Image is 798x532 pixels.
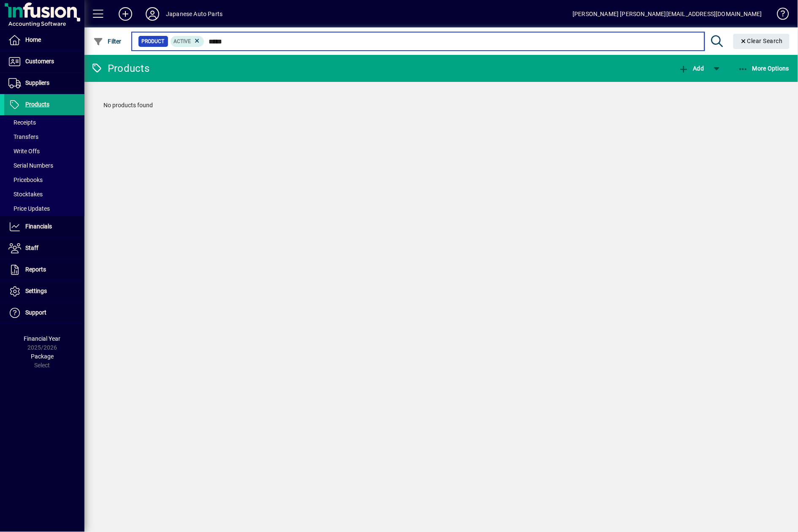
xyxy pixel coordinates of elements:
[733,34,790,49] button: Clear
[4,130,84,144] a: Transfers
[25,79,49,86] span: Suppliers
[25,244,38,251] span: Staff
[139,6,166,22] button: Profile
[4,158,84,173] a: Serial Numbers
[4,238,84,259] a: Staff
[676,61,706,76] button: Add
[95,92,787,118] div: No products found
[8,119,36,126] span: Receipts
[25,309,46,316] span: Support
[8,148,40,155] span: Write Offs
[8,191,43,198] span: Stocktakes
[171,36,204,47] mat-chip: Activation Status: Active
[25,58,54,65] span: Customers
[31,353,54,360] span: Package
[679,65,704,72] span: Add
[4,187,84,201] a: Stocktakes
[4,144,84,158] a: Write Offs
[771,2,787,29] a: Knowledge Base
[25,223,52,230] span: Financials
[166,7,223,21] div: Japanese Auto Parts
[573,7,762,21] div: [PERSON_NAME] [PERSON_NAME][EMAIL_ADDRESS][DOMAIN_NAME]
[4,115,84,130] a: Receipts
[25,288,47,294] span: Settings
[8,162,53,169] span: Serial Numbers
[142,37,165,46] span: Product
[25,36,41,43] span: Home
[91,62,149,75] div: Products
[91,34,124,49] button: Filter
[93,38,122,45] span: Filter
[4,73,84,94] a: Suppliers
[25,101,49,108] span: Products
[738,65,790,72] span: More Options
[8,176,43,183] span: Pricebooks
[8,133,38,140] span: Transfers
[736,61,792,76] button: More Options
[8,205,50,212] span: Price Updates
[25,266,46,273] span: Reports
[174,38,191,44] span: Active
[4,30,84,51] a: Home
[4,201,84,216] a: Price Updates
[112,6,139,22] button: Add
[4,51,84,72] a: Customers
[4,259,84,280] a: Reports
[4,281,84,302] a: Settings
[4,302,84,323] a: Support
[4,216,84,237] a: Financials
[4,173,84,187] a: Pricebooks
[24,335,61,342] span: Financial Year
[740,38,783,44] span: Clear Search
